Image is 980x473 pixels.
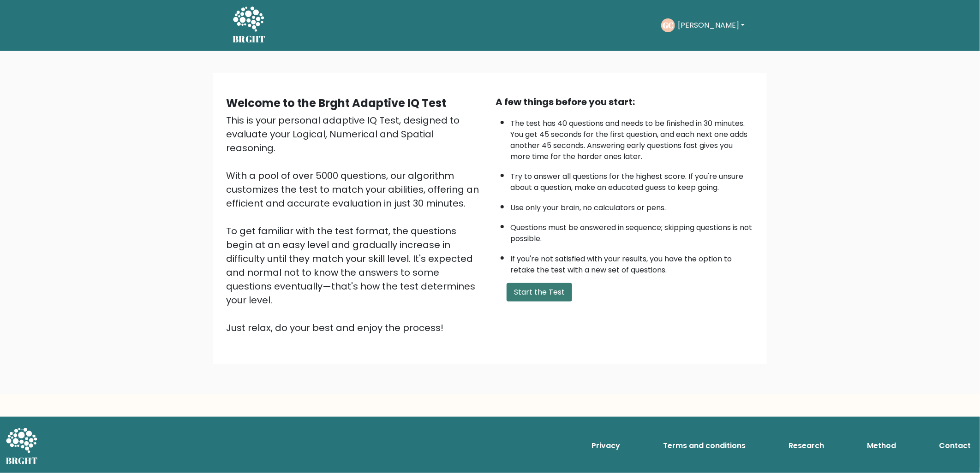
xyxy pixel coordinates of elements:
li: Try to answer all questions for the highest score. If you're unsure about a question, make an edu... [510,166,754,193]
button: [PERSON_NAME] [675,19,747,31]
li: The test has 40 questions and needs to be finished in 30 minutes. You get 45 seconds for the firs... [510,113,754,162]
a: Research [785,437,828,455]
a: BRGHT [233,4,266,47]
button: Start the Test [507,283,572,302]
li: Use only your brain, no calculators or pens. [510,198,754,213]
div: A few things before you start: [496,95,754,109]
li: Questions must be answered in sequence; skipping questions is not possible. [510,218,754,244]
text: GC [663,20,674,30]
li: If you're not satisfied with your results, you have the option to retake the test with a new set ... [510,249,754,276]
a: Privacy [588,437,624,455]
a: Method [863,437,900,455]
a: Terms and conditions [659,437,749,455]
b: Welcome to the Brght Adaptive IQ Test [226,95,446,111]
h5: BRGHT [233,34,266,45]
a: Contact [935,437,974,455]
div: This is your personal adaptive IQ Test, designed to evaluate your Logical, Numerical and Spatial ... [226,113,484,335]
